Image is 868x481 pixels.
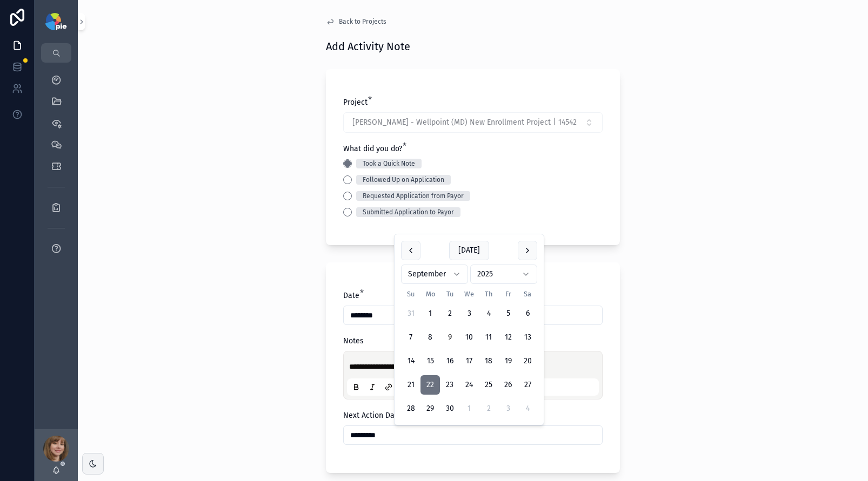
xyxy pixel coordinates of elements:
button: Saturday, October 4th, 2025 [518,399,537,418]
th: Wednesday [459,288,479,300]
button: Sunday, September 14th, 2025 [401,351,420,371]
button: Thursday, September 4th, 2025 [479,304,498,323]
div: Submitted Application to Payor [363,207,454,217]
button: Tuesday, September 30th, 2025 [440,399,459,418]
button: Wednesday, September 10th, 2025 [459,328,479,347]
button: Monday, September 1st, 2025 [420,304,440,323]
button: Tuesday, September 16th, 2025 [440,351,459,371]
button: Friday, October 3rd, 2025 [498,399,518,418]
button: Saturday, September 6th, 2025 [518,304,537,323]
th: Tuesday [440,288,459,300]
button: Wednesday, October 1st, 2025 [459,399,479,418]
div: Requested Application from Payor [363,191,464,201]
button: Saturday, September 20th, 2025 [518,351,537,371]
div: Followed Up on Application [363,175,444,185]
button: Thursday, September 18th, 2025 [479,351,498,371]
button: Sunday, August 31st, 2025 [401,304,420,323]
button: Saturday, September 27th, 2025 [518,375,537,395]
th: Thursday [479,288,498,300]
button: Sunday, September 21st, 2025 [401,375,420,395]
button: Tuesday, September 23rd, 2025 [440,375,459,395]
button: Sunday, September 7th, 2025 [401,328,420,347]
button: Friday, September 12th, 2025 [498,328,518,347]
button: Wednesday, September 24th, 2025 [459,375,479,395]
span: Back to Projects [339,17,386,26]
span: What did you do? [343,144,402,153]
img: App logo [45,13,66,30]
button: Wednesday, September 3rd, 2025 [459,304,479,323]
button: Tuesday, September 2nd, 2025 [440,304,459,323]
span: Notes [343,336,364,345]
button: Monday, September 22nd, 2025, selected [420,375,440,395]
button: Friday, September 19th, 2025 [498,351,518,371]
button: Monday, September 29th, 2025 [420,399,440,418]
button: Wednesday, September 17th, 2025 [459,351,479,371]
a: Back to Projects [326,17,386,26]
span: Project [343,98,368,107]
button: [DATE] [449,241,489,260]
th: Sunday [401,288,420,300]
button: Monday, September 15th, 2025 [420,351,440,371]
button: Sunday, September 28th, 2025 [401,399,420,418]
span: Date [343,291,359,300]
button: Thursday, September 11th, 2025 [479,328,498,347]
button: Monday, September 8th, 2025 [420,328,440,347]
th: Monday [420,288,440,300]
h1: Add Activity Note [326,39,410,54]
div: scrollable content [35,63,78,272]
div: Took a Quick Note [363,159,415,168]
th: Saturday [518,288,537,300]
button: Friday, September 5th, 2025 [498,304,518,323]
button: Thursday, September 25th, 2025 [479,375,498,395]
button: Today, Tuesday, September 9th, 2025 [440,328,459,347]
span: Next Action Date [343,411,402,420]
button: Thursday, October 2nd, 2025 [479,399,498,418]
table: September 2025 [401,288,537,418]
button: Saturday, September 13th, 2025 [518,328,537,347]
th: Friday [498,288,518,300]
button: Friday, September 26th, 2025 [498,375,518,395]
